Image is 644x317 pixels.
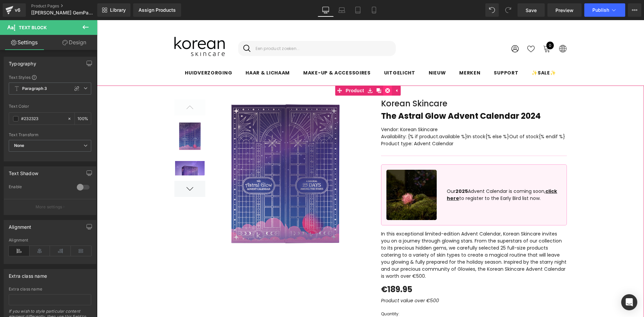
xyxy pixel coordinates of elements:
button: Undo [485,3,499,17]
div: Text Transform [9,133,91,137]
a: The Astral Glow Advent Calendar 2024 [78,141,108,179]
span: Huidverzorging [88,49,135,56]
a: Product Pages [31,3,108,9]
a: Expand / Collapse [295,65,304,75]
span: The Astral Glow Advent Calendar 2024 [284,91,444,101]
a: Uitgelicht [280,49,325,65]
button: Zoeken [141,21,154,36]
a: Huidverzorging [81,49,142,65]
p: Quantity: [284,291,470,297]
input: Een product zoeken... [154,21,299,36]
b: None [14,143,24,148]
div: Text Styles [9,74,91,80]
button: More [628,3,641,17]
span: €189.95 [284,264,315,275]
a: ✨SALE✨ [428,49,466,65]
span: Preview [555,7,574,14]
a: v6 [3,3,26,17]
a: Mobile [366,3,382,17]
button: Publish [584,3,625,17]
a: Preview [547,3,582,17]
span: Merken [362,49,383,56]
u: click here [350,168,460,181]
div: Text Shadow [9,167,38,176]
div: Typography [9,57,36,66]
summary: Zoeken [141,21,299,36]
div: Assign Products [139,7,176,13]
a: Nieuw [325,49,356,65]
a: Save module [269,65,278,75]
img: The Astral Glow Advent Calendar 2024 [108,79,263,228]
div: Alignment [9,220,32,230]
i: Product value over €500 [284,277,342,284]
span: Text Block [19,25,47,30]
a: Our2025Advent Calendar is coming soon,click hereto register to the Early Bird list now. [350,168,460,181]
a: New Library [97,3,130,17]
span: Save [526,7,537,14]
a: Make-up & Accessoires [200,49,280,65]
button: Redo [501,3,515,17]
div: Extra class name [9,287,91,292]
a: Desktop [318,3,334,17]
div: Alignment [9,238,91,243]
span: Make-up & Accessoires [206,49,274,56]
div: Open Intercom Messenger [621,294,637,310]
span: Haar & Lichaam [149,49,193,56]
span: ✨SALE✨ [435,49,459,56]
a: Support [390,49,428,65]
img: The Astral Glow Advent Calendar 2024 [78,141,108,170]
img: The Astral Glow Advent Calendar 2024 [78,101,108,131]
h1: Korean Skincare [284,79,470,89]
div: % [75,113,91,124]
a: Clone Module [278,65,286,75]
span: Nieuw [332,49,349,56]
a: Design [50,35,99,50]
button: Language Currency [462,24,470,32]
iframe: To enrich screen reader interactions, please activate Accessibility in Grammarly extension settings [97,20,644,317]
strong: 2025 [359,168,371,174]
span: Publish [592,7,609,13]
span: [[PERSON_NAME] GemPages] Product Page - Advent Calendar 2024 [31,10,96,15]
button: More settings [4,199,96,215]
b: Paragraph 3 [22,86,47,92]
p: In this exceptional limited-edition Advent Calendar, Korean Skincare invites you on a journey thr... [284,210,470,260]
span: 0 [452,22,454,29]
div: Text Color [9,104,91,109]
a: Haar & Lichaam [142,49,200,65]
div: Extra class name [9,269,47,279]
span: Support [397,49,421,56]
span: Product [247,65,269,75]
span: Uitgelicht [287,49,318,56]
div: v6 [13,6,22,14]
a: Delete Module [286,65,295,75]
a: Laptop [334,3,350,17]
a: Tablet [350,3,366,17]
input: Color [21,115,64,122]
div: Enable [9,184,70,191]
p: More settings [36,204,62,210]
p: Vendor: Korean Skincare Availability: {% if product.available %}In stock{% else %}Out of stock{% ... [284,106,470,127]
a: Merken [356,49,390,65]
a: The Astral Glow Advent Calendar 2024 [78,101,108,140]
span: Library [110,7,126,13]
